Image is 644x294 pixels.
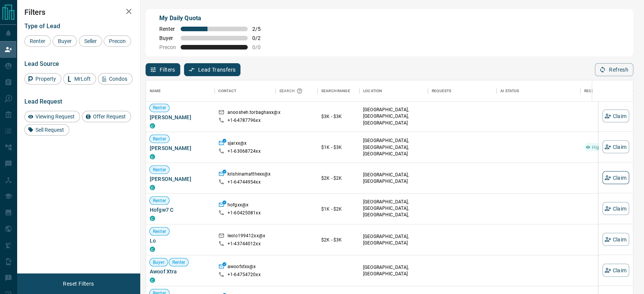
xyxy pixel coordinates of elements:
p: leolo199412xx@x [227,232,265,240]
span: Awoof Xtra [150,268,211,275]
div: Buyer [53,35,77,47]
p: [GEOGRAPHIC_DATA], [GEOGRAPHIC_DATA] [363,264,424,277]
div: condos.ca [150,216,155,221]
p: $2K - $3K [321,236,356,243]
span: Renter [150,105,169,111]
span: Sell Request [33,127,67,133]
button: Claim [602,110,629,123]
button: Refresh [595,63,633,76]
p: +1- 60425081xx [227,209,261,216]
span: Offer Request [90,113,128,120]
div: Renter [24,35,51,47]
p: [GEOGRAPHIC_DATA], [GEOGRAPHIC_DATA] [363,171,424,184]
button: Claim [602,141,629,153]
div: Search Range [317,80,359,102]
span: Buyer [150,259,168,265]
p: $2K - $2K [321,174,356,181]
span: 0 / 0 [252,44,269,50]
span: 0 / 2 [252,35,269,41]
span: Buyer [159,35,176,41]
p: My Daily Quota [159,14,269,23]
button: Reset Filters [58,277,99,290]
div: condos.ca [150,278,155,283]
span: Viewing Request [33,113,77,120]
div: Precon [104,35,131,47]
p: sjarxx@x [227,140,247,148]
span: Precon [159,44,176,50]
span: Renter [169,259,189,265]
div: Contact [218,80,236,102]
div: AI Status [497,80,580,102]
span: Condos [106,76,130,82]
h2: Filters [24,8,133,17]
span: Lead Request [24,98,62,105]
button: Claim [602,233,629,246]
button: Claim [602,264,629,276]
p: [GEOGRAPHIC_DATA], [GEOGRAPHIC_DATA], [GEOGRAPHIC_DATA] [363,137,424,157]
div: Requests [428,80,497,102]
div: Condos [98,73,133,85]
p: [GEOGRAPHIC_DATA], [GEOGRAPHIC_DATA], [GEOGRAPHIC_DATA] [363,107,424,126]
p: anoosheh.torbaghaxx@x [227,109,280,117]
div: condos.ca [150,185,155,190]
div: MrLoft [63,73,96,85]
p: awoofxtxx@x [227,263,256,271]
div: Name [150,80,161,102]
button: Lead Transfers [184,63,241,76]
div: Location [359,80,428,102]
span: Type of Lead [24,22,60,30]
span: Seller [82,38,99,44]
p: hofgxx@x [227,201,248,209]
p: +1- 63068724xx [227,148,261,154]
span: [PERSON_NAME] [150,113,211,121]
div: AI Status [500,80,519,102]
p: $1K - $2K [321,205,356,212]
div: Search Range [321,80,350,102]
span: Buyer [55,38,74,44]
button: Claim [602,171,629,184]
span: Renter [27,38,48,44]
button: Filters [146,63,180,76]
p: +1- 64744954xx [227,179,261,185]
div: Viewing Request [24,111,80,122]
div: Property [24,73,61,85]
p: +1- 64754720xx [227,272,261,278]
div: Seller [79,35,102,47]
div: Requests [432,80,451,102]
button: Claim [602,202,629,215]
p: +1- 64787796xx [227,117,261,123]
span: [PERSON_NAME] [150,175,211,182]
div: Search [279,80,304,102]
span: Lead Source [24,60,59,67]
span: Renter [150,197,169,204]
div: Contact [215,80,276,102]
span: Renter [150,136,169,142]
span: High Interest [589,144,622,150]
span: Renter [150,166,169,173]
span: MrLoft [72,76,93,82]
span: Property [33,76,59,82]
p: $3K - $3K [321,113,356,120]
span: Hofgw7 C [150,206,211,213]
span: Precon [106,38,128,44]
span: 2 / 5 [252,26,269,32]
p: +1- 43744012xx [227,240,261,247]
span: Renter [150,228,169,235]
div: Sell Request [24,124,69,136]
div: Name [146,80,215,102]
div: Offer Request [82,111,131,122]
span: Lo [150,236,211,244]
p: North York [363,198,424,225]
span: [PERSON_NAME] [150,144,211,152]
span: Renter [159,26,176,32]
div: condos.ca [150,154,155,159]
div: condos.ca [150,123,155,128]
div: condos.ca [150,247,155,252]
p: $1K - $3K [321,144,356,150]
p: [GEOGRAPHIC_DATA], [GEOGRAPHIC_DATA] [363,233,424,246]
p: krishinamatthexx@x [227,171,271,179]
div: Location [363,80,382,102]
